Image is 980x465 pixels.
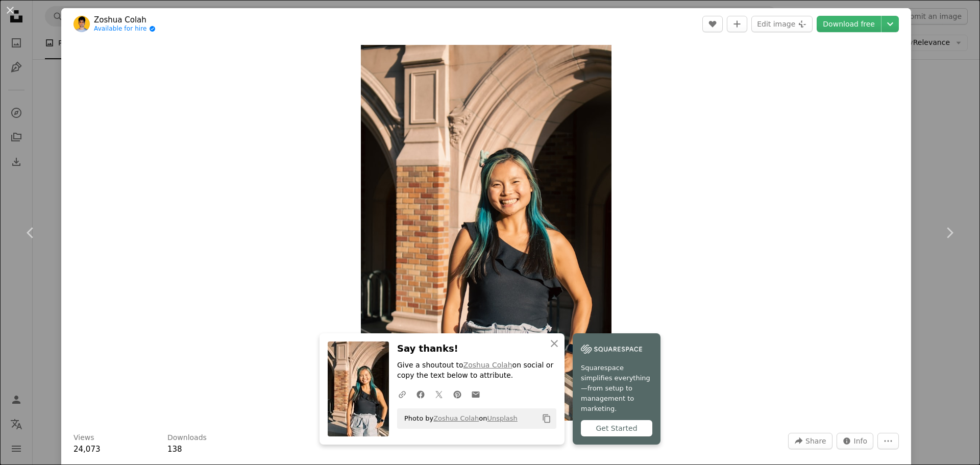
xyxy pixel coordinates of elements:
img: Go to Zoshua Colah's profile [73,16,90,32]
a: Next [919,184,980,282]
span: 138 [167,445,182,454]
img: A woman with blue hair standing in front of a building [361,45,611,421]
h3: Say thanks! [397,341,556,356]
p: Give a shoutout to on social or copy the text below to attribute. [397,360,556,381]
a: Squarespace simplifies everything—from setup to management to marketing.Get Started [573,333,660,445]
a: Available for hire [94,25,156,33]
a: Share on Twitter [430,384,448,404]
a: Zoshua Colah [433,414,479,422]
button: Like [702,16,723,32]
h3: Downloads [167,433,207,443]
span: 24,073 [73,445,101,454]
img: file-1747939142011-51e5cc87e3c9 [581,341,642,357]
a: Zoshua Colah [94,15,156,25]
button: Edit image [751,16,813,32]
a: Unsplash [487,414,517,422]
a: Share on Facebook [411,384,430,404]
button: Choose download size [881,16,899,32]
a: Zoshua Colah [463,361,512,369]
button: Share this image [788,433,832,449]
span: Share [805,433,826,449]
h3: Views [73,433,94,443]
button: More Actions [877,433,899,449]
button: Stats about this image [837,433,874,449]
a: Share on Pinterest [448,384,467,404]
a: Download free [817,16,881,32]
span: Squarespace simplifies everything—from setup to management to marketing. [581,363,652,414]
div: Get Started [581,420,652,436]
button: Copy to clipboard [538,410,555,427]
a: Share over email [467,384,485,404]
button: Add to Collection [727,16,747,32]
span: Info [854,433,868,449]
button: Zoom in on this image [361,45,611,421]
span: Photo by on [399,410,518,427]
